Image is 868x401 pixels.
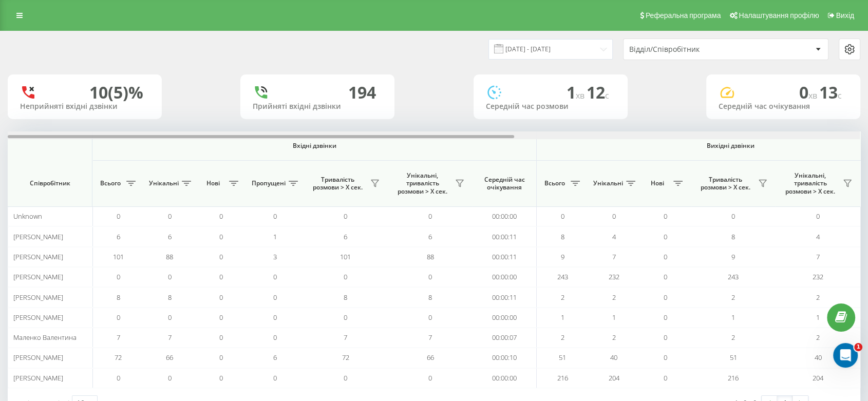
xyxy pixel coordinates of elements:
[428,313,432,322] span: 0
[557,272,568,281] span: 243
[219,252,223,261] span: 0
[728,373,739,383] span: 216
[119,142,510,150] span: Вхідні дзвінки
[567,81,587,103] span: 1
[13,252,63,261] span: [PERSON_NAME]
[664,313,667,322] span: 0
[428,373,432,383] span: 0
[781,171,840,196] span: Унікальні, тривалість розмови > Х сек.
[117,232,120,241] span: 6
[696,176,755,192] span: Тривалість розмови > Х сек.
[645,179,670,187] span: Нові
[428,293,432,302] span: 8
[219,272,223,281] span: 0
[168,293,172,302] span: 8
[816,313,820,322] span: 1
[219,293,223,302] span: 0
[166,252,173,261] span: 88
[428,212,432,221] span: 0
[728,272,739,281] span: 243
[340,252,351,261] span: 101
[561,252,564,261] span: 9
[168,272,172,281] span: 0
[664,232,667,241] span: 0
[113,252,124,261] span: 101
[219,333,223,342] span: 0
[344,272,347,281] span: 0
[98,179,123,187] span: Всього
[816,212,820,221] span: 0
[348,83,376,102] div: 194
[473,206,537,226] td: 00:00:00
[13,293,63,302] span: [PERSON_NAME]
[13,272,63,281] span: [PERSON_NAME]
[646,11,721,20] span: Реферальна програма
[612,333,616,342] span: 2
[117,212,120,221] span: 0
[473,368,537,388] td: 00:00:00
[273,212,277,221] span: 0
[117,313,120,322] span: 0
[480,176,529,192] span: Середній час очікування
[664,373,667,383] span: 0
[557,373,568,383] span: 216
[664,333,667,342] span: 0
[13,313,63,322] span: [PERSON_NAME]
[854,343,862,351] span: 1
[16,179,83,187] span: Співробітник
[273,373,277,383] span: 0
[833,343,858,368] iframe: Intercom live chat
[731,313,735,322] span: 1
[664,272,667,281] span: 0
[612,232,616,241] span: 4
[115,353,122,362] span: 72
[813,272,823,281] span: 232
[344,232,347,241] span: 6
[273,293,277,302] span: 0
[117,333,120,342] span: 7
[117,373,120,383] span: 0
[559,353,566,362] span: 51
[731,212,735,221] span: 0
[219,232,223,241] span: 0
[816,293,820,302] span: 2
[149,179,179,187] span: Унікальні
[473,267,537,287] td: 00:00:00
[813,373,823,383] span: 204
[664,293,667,302] span: 0
[610,353,617,362] span: 40
[219,373,223,383] span: 0
[168,232,172,241] span: 6
[473,308,537,328] td: 00:00:00
[428,232,432,241] span: 6
[609,373,619,383] span: 204
[838,90,842,101] span: c
[576,90,587,101] span: хв
[731,333,735,342] span: 2
[168,333,172,342] span: 7
[605,90,609,101] span: c
[344,333,347,342] span: 7
[819,81,842,103] span: 13
[561,212,564,221] span: 0
[719,102,848,111] div: Середній час очікування
[612,212,616,221] span: 0
[308,176,367,192] span: Тривалість розмови > Х сек.
[252,179,286,187] span: Пропущені
[486,102,615,111] div: Середній час розмови
[273,232,277,241] span: 1
[731,252,735,261] span: 9
[166,353,173,362] span: 66
[13,232,63,241] span: [PERSON_NAME]
[664,252,667,261] span: 0
[273,333,277,342] span: 0
[342,353,349,362] span: 72
[219,313,223,322] span: 0
[561,333,564,342] span: 2
[815,353,822,362] span: 40
[473,328,537,348] td: 00:00:07
[273,353,277,362] span: 6
[561,293,564,302] span: 2
[561,313,564,322] span: 1
[473,287,537,307] td: 00:00:11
